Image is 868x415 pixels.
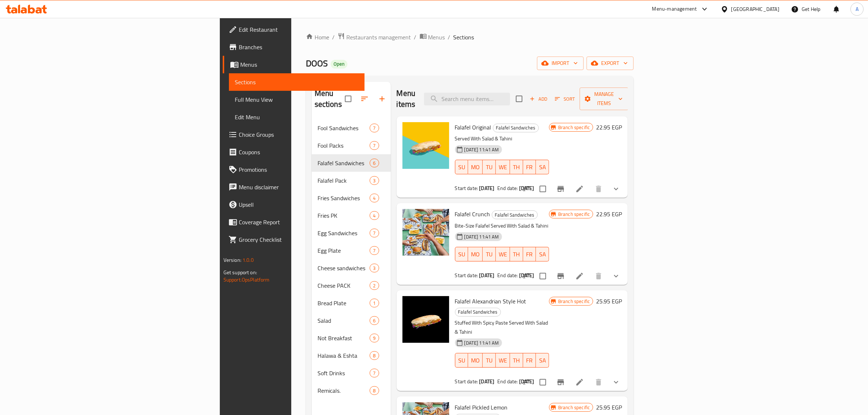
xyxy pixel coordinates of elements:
[223,126,365,143] a: Choice Groups
[370,300,378,307] span: 1
[428,33,445,42] span: Menus
[239,200,359,209] span: Upsell
[312,224,391,242] div: Egg Sandwiches7
[493,124,538,132] span: Falafel Sandwiches
[535,375,550,390] span: Select to update
[462,233,502,240] span: [DATE] 11:41 AM
[373,90,391,108] button: Add section
[523,160,536,174] button: FR
[497,377,518,386] span: End date:
[492,210,538,219] div: Falafel Sandwiches
[518,267,535,285] button: sort-choices
[455,271,478,280] span: Start date:
[612,272,620,280] svg: Show Choices
[510,353,523,368] button: TH
[510,160,523,174] button: TH
[575,272,584,280] a: Edit menu item
[370,195,378,202] span: 4
[318,351,370,360] span: Halawa & Eshta
[318,124,370,132] div: Fool Sandwiches
[312,364,391,382] div: Soft Drinks7
[535,268,550,284] span: Select to update
[596,402,622,412] h6: 25.95 EGP
[370,247,378,254] span: 7
[555,298,593,305] span: Branch specific
[479,183,494,193] b: [DATE]
[223,213,365,231] a: Coverage Report
[312,207,391,224] div: Fries PK4
[370,160,378,167] span: 6
[523,247,536,261] button: FR
[513,355,520,366] span: TH
[458,355,466,366] span: SU
[370,212,378,219] span: 4
[370,264,379,272] div: items
[535,181,550,197] span: Select to update
[239,235,359,244] span: Grocery Checklist
[596,122,622,132] h6: 22.95 EGP
[652,5,697,13] div: Menu-management
[223,275,270,284] a: Support.OpsPlatform
[496,353,510,368] button: WE
[543,59,578,68] span: import
[318,299,370,307] span: Bread Plate
[235,78,359,86] span: Sections
[420,32,445,42] a: Menus
[526,355,533,366] span: FR
[370,177,378,184] span: 3
[239,25,359,34] span: Edit Restaurant
[552,180,569,198] button: Branch-specific-item
[510,247,523,261] button: TH
[239,218,359,226] span: Coverage Report
[239,43,359,51] span: Branches
[596,296,622,306] h6: 25.95 EGP
[462,146,502,153] span: [DATE] 11:41 AM
[318,264,370,272] div: Cheese sandwiches
[312,154,391,172] div: Falafel Sandwiches6
[539,355,546,366] span: SA
[312,347,391,364] div: Halawa & Eshta8
[455,183,478,193] span: Start date:
[499,355,507,366] span: WE
[318,176,370,185] span: Falafel Pack
[312,172,391,189] div: Falafel Pack3
[455,221,549,230] p: Bite-Size Falafel Served With Salad & Tahini
[539,249,546,260] span: SA
[370,142,378,149] span: 7
[312,294,391,312] div: Bread Plate1
[318,281,370,290] span: Cheese PACK
[455,308,501,317] div: Falafel Sandwiches
[223,196,365,213] a: Upsell
[526,249,533,260] span: FR
[223,268,257,277] span: Get support on:
[318,369,370,377] span: Soft Drinks
[318,159,370,167] span: Falafel Sandwiches
[537,57,584,70] button: import
[455,160,468,174] button: SU
[312,277,391,294] div: Cheese PACK2
[223,231,365,248] a: Grocery Checklist
[580,88,628,110] button: Manage items
[458,162,466,172] span: SU
[607,267,625,285] button: show more
[592,59,628,68] span: export
[523,353,536,368] button: FR
[370,370,378,377] span: 7
[229,91,365,108] a: Full Menu View
[318,141,370,150] span: Fool Packs
[312,189,391,207] div: Fries Sandwiches4
[471,355,480,366] span: MO
[340,91,356,106] span: Select all sections
[590,373,607,391] button: delete
[239,130,359,139] span: Choice Groups
[318,229,370,237] div: Egg Sandwiches
[312,259,391,277] div: Cheese sandwiches3
[856,5,859,13] span: A
[458,249,466,260] span: SU
[338,32,411,42] a: Restaurants management
[318,334,370,342] div: Not Breakfast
